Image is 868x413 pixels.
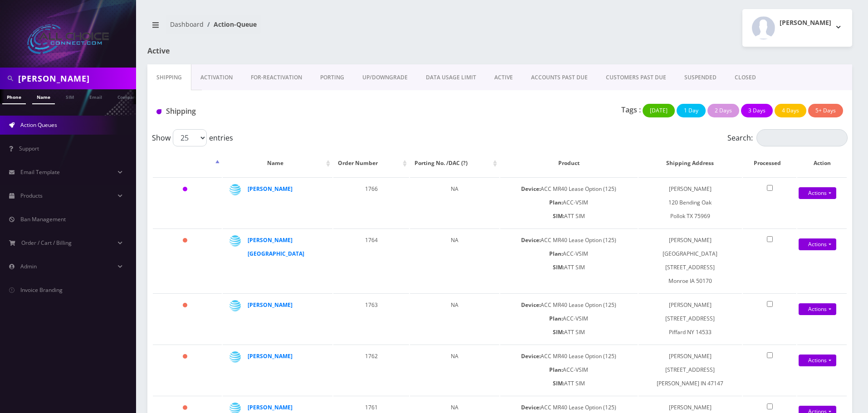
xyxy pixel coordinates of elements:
[410,150,499,176] th: Porting No. /DAC (?): activate to sort column ascending
[333,177,409,228] td: 1766
[597,64,675,91] a: CUSTOMERS PAST DUE
[311,64,353,91] a: PORTING
[500,345,638,395] td: ACC MR40 Lease Option (125) ACC-VSIM ATT SIM
[553,379,564,387] b: SIM:
[553,212,564,220] b: SIM:
[549,199,563,206] b: Plan:
[521,185,541,193] b: Device:
[223,150,333,176] th: Name: activate to sort column ascending
[410,345,499,395] td: NA
[727,129,848,146] label: Search:
[639,228,742,292] td: [PERSON_NAME][GEOGRAPHIC_DATA] [STREET_ADDRESS] Monroe IA 50170
[147,15,493,41] nav: breadcrumb
[333,228,409,292] td: 1764
[643,104,675,117] button: [DATE]
[2,89,26,104] a: Phone
[521,236,541,244] b: Device:
[333,345,409,395] td: 1762
[500,150,638,176] th: Product
[677,104,706,117] button: 1 Day
[19,145,39,152] span: Support
[410,228,499,292] td: NA
[675,64,726,91] a: SUSPENDED
[156,109,161,114] img: Shipping
[27,24,109,54] img: All Choice Connect
[500,177,638,228] td: ACC MR40 Lease Option (125) ACC-VSIM ATT SIM
[20,262,37,270] span: Admin
[21,239,72,247] span: Order / Cart / Billing
[743,150,796,176] th: Processed: activate to sort column ascending
[799,355,836,366] a: Actions
[113,89,143,103] a: Company
[756,129,848,146] input: Search:
[147,47,373,55] h1: Active
[639,293,742,344] td: [PERSON_NAME] [STREET_ADDRESS] Piffard NY 14533
[20,215,66,223] span: Ban Management
[20,192,43,199] span: Products
[147,64,191,91] a: Shipping
[85,89,107,103] a: Email
[621,104,641,115] p: Tags :
[204,19,257,29] li: Action-Queue
[18,70,134,87] input: Search in Company
[808,104,843,117] button: 5+ Days
[549,315,563,322] b: Plan:
[553,263,564,271] b: SIM:
[553,328,564,336] b: SIM:
[799,303,836,315] a: Actions
[549,250,563,258] b: Plan:
[500,293,638,344] td: ACC MR40 Lease Option (125) ACC-VSIM ATT SIM
[639,345,742,395] td: [PERSON_NAME] [STREET_ADDRESS] [PERSON_NAME] IN 47147
[549,366,563,374] b: Plan:
[153,150,222,176] th: : activate to sort column descending
[20,121,57,129] span: Action Queues
[707,104,739,117] button: 2 Days
[521,301,541,309] b: Device:
[726,64,765,91] a: CLOSED
[32,89,55,104] a: Name
[173,129,207,146] select: Showentries
[333,293,409,344] td: 1763
[20,168,60,176] span: Email Template
[639,177,742,228] td: [PERSON_NAME] 120 Bending Oak Pollok TX 75969
[775,104,806,117] button: 4 Days
[500,228,638,292] td: ACC MR40 Lease Option (125) ACC-VSIM ATT SIM
[799,187,836,199] a: Actions
[521,352,541,360] b: Device:
[61,89,78,103] a: SIM
[170,20,204,29] a: Dashboard
[410,293,499,344] td: NA
[156,107,376,116] h1: Shipping
[242,64,311,91] a: FOR-REActivation
[522,64,597,91] a: ACCOUNTS PAST DUE
[799,238,836,250] a: Actions
[410,177,499,228] td: NA
[248,301,293,309] a: [PERSON_NAME]
[417,64,485,91] a: DATA USAGE LIMIT
[521,403,541,411] b: Device:
[248,185,293,193] a: [PERSON_NAME]
[248,236,304,258] a: [PERSON_NAME][GEOGRAPHIC_DATA]
[152,129,233,146] label: Show entries
[639,150,742,176] th: Shipping Address
[485,64,522,91] a: ACTIVE
[742,9,852,47] button: [PERSON_NAME]
[20,286,63,294] span: Invoice Branding
[797,150,847,176] th: Action
[333,150,409,176] th: Order Number: activate to sort column ascending
[353,64,417,91] a: UP/DOWNGRADE
[780,19,831,27] h2: [PERSON_NAME]
[248,403,293,411] a: [PERSON_NAME]
[248,352,293,360] a: [PERSON_NAME]
[191,64,242,91] a: Activation
[741,104,773,117] button: 3 Days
